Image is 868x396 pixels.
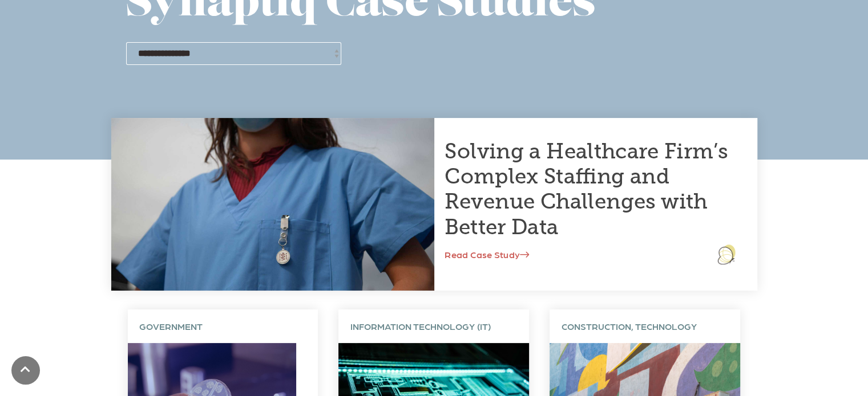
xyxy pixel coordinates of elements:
[128,309,318,343] div: GOVERNMENT
[445,248,529,259] a: Read Case Study
[717,244,735,264] img: logo
[445,138,728,239] a: Solving a Healthcare Firm’s Complex Staffing and Revenue Challenges with Better Data
[550,309,740,343] div: CONSTRUCTION, TECHNOLOGY
[338,309,529,343] div: INFORMATION TECHNOLOGY (IT)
